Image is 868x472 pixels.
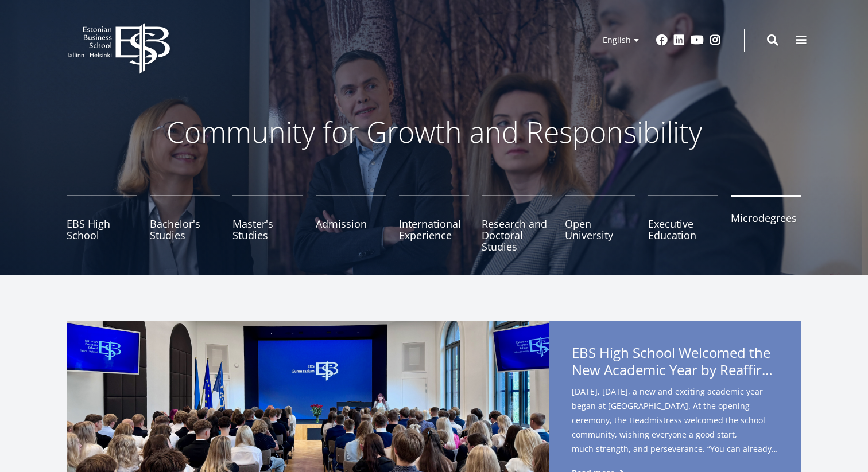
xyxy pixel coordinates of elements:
[67,195,137,252] a: EBS High School
[399,195,470,252] a: International Experience
[656,34,668,46] a: Facebook
[648,195,719,252] a: Executive Education
[572,361,778,379] span: New Academic Year by Reaffirming Its Core Values
[316,195,386,252] a: Admission
[691,34,704,46] a: Youtube
[565,195,635,252] a: Open University
[572,384,778,460] span: [DATE], [DATE], a new and exciting academic year began at [GEOGRAPHIC_DATA]. At the opening cerem...
[673,34,685,46] a: Linkedin
[710,34,721,46] a: Instagram
[572,442,778,456] span: much strength, and perseverance. “You can already feel the autumn in the air – and in a way it’s ...
[482,195,552,252] a: Research and Doctoral Studies
[150,195,220,252] a: Bachelor's Studies
[731,195,801,252] a: Microdegrees
[232,195,303,252] a: Master's Studies
[572,344,778,382] span: EBS High School Welcomed the
[130,115,738,149] p: Community for Growth and Responsibility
